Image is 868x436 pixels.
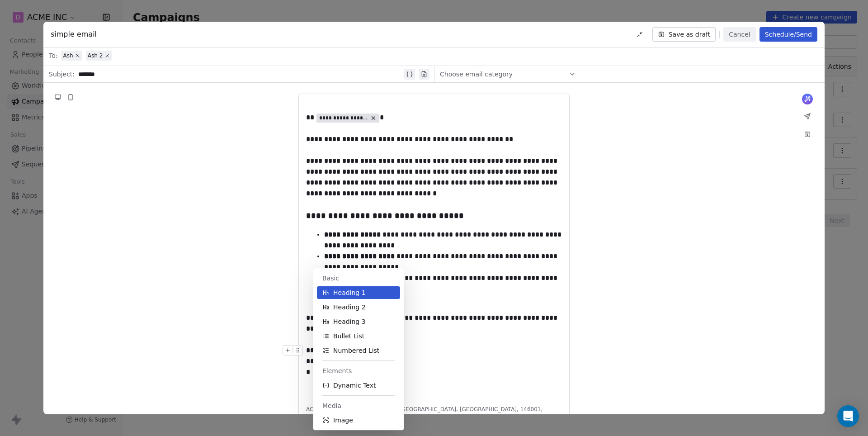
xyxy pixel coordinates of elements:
button: Heading 2 [317,301,400,313]
span: Choose email category [440,70,513,79]
button: Numbered List [317,344,400,357]
span: Heading 3 [333,317,366,326]
span: Basic [322,274,395,283]
button: Image [317,414,400,427]
button: Dynamic Text [317,379,400,392]
span: Media [322,401,395,410]
span: Numbered List [333,346,379,355]
span: Ash 2 [88,52,103,59]
div: Open Intercom Messenger [837,405,859,427]
button: Heading 3 [317,315,400,328]
button: Heading 1 [317,286,400,299]
button: Save as draft [652,27,716,42]
span: Heading 1 [333,288,366,297]
span: Ash [63,52,73,59]
button: Bullet List [317,330,400,342]
span: Subject: [49,70,75,81]
span: Dynamic Text [333,381,376,390]
span: Elements [322,366,395,375]
span: Heading 2 [333,303,366,312]
span: Image [333,416,353,425]
span: simple email [51,29,97,40]
span: To: [49,51,57,60]
button: Cancel [723,27,755,42]
button: Schedule/Send [759,27,817,42]
span: Bullet List [333,332,364,341]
